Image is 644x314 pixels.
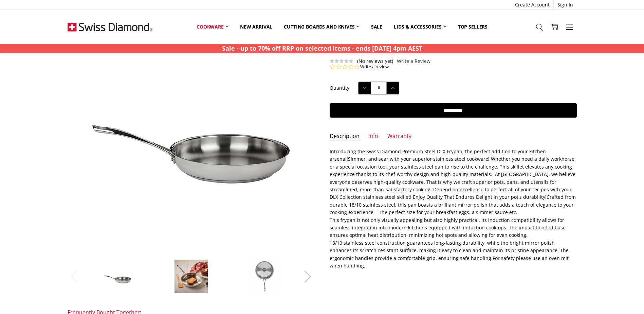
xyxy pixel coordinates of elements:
[278,19,365,34] a: Cutting boards and knives
[68,10,152,44] img: Free Shipping On Every Order
[360,64,389,70] a: Write a review
[191,19,234,34] a: Cookware
[247,259,281,293] img: Premium Steel DLX - 8" (20cm) Stainless Steel Fry Pan | Swiss Diamond
[174,259,208,293] img: Premium Steel DLX - 8" (20cm) Stainless Steel Fry Pan | Swiss Diamond
[365,19,388,34] a: Sale
[234,19,278,34] a: New arrival
[388,19,452,34] a: Lids & Accessories
[330,133,360,140] a: Description
[330,156,576,215] span: Simmer, and sear with your superior stainless steel cookware! Whether you need a daily workhorse ...
[330,148,546,162] span: Introducing the Swiss Diamond Premium Steel DLX Frypan, the perfect addition to your kitchen arse...
[330,148,577,269] p: For safety please use an oven mit when handling.
[301,266,314,287] button: Next
[68,266,81,287] button: Previous
[101,259,135,293] img: Premium Steel DLX - 8" (20cm) Stainless Steel Fry Pan | Swiss Diamond
[330,84,351,92] label: Quantity:
[368,133,378,140] a: Info
[387,133,411,140] a: Warranty
[357,58,393,64] span: (No reviews yet)
[397,58,430,64] a: Write a Review
[330,217,566,239] span: This frypan is not only visually appealing but also highly practical. Its induction compatibility...
[330,240,569,261] span: 18/10 stainless steel construction guarantees long-lasting durability, while the bright mirror po...
[452,19,493,34] a: Top Sellers
[222,44,422,52] strong: Sale - up to 70% off RRP on selected items - ends [DATE] 4pm AEST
